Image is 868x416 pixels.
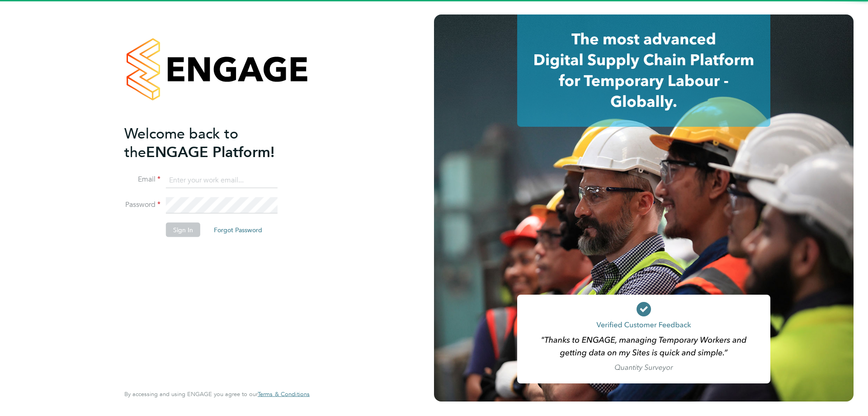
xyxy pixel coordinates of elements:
button: Sign In [166,223,200,237]
span: By accessing and using ENGAGE you agree to our [124,390,310,398]
input: Enter your work email... [166,172,278,188]
span: Welcome back to the [124,124,238,161]
label: Email [124,175,160,184]
a: Terms & Conditions [258,391,310,398]
button: Forgot Password [207,223,269,237]
label: Password [124,200,160,210]
h2: ENGAGE Platform! [124,124,301,161]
